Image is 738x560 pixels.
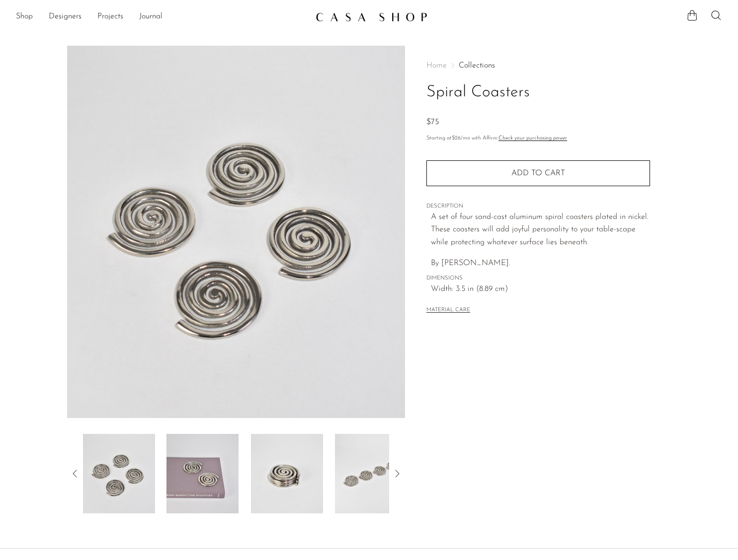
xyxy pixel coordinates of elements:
ul: NEW HEADER MENU [16,8,308,25]
a: Shop [16,10,33,23]
a: Check your purchasing power - Learn more about Affirm Financing (opens in modal) [498,136,567,141]
button: MATERIAL CARE [426,307,470,314]
a: Collections [459,62,495,70]
img: Spiral Coasters [335,434,407,513]
img: Spiral Coasters [166,434,239,513]
img: Spiral Coasters [83,434,155,513]
a: Designers [49,10,82,23]
a: Journal [139,10,163,23]
nav: Desktop navigation [16,8,308,25]
span: DIMENSIONS [426,274,650,283]
nav: Breadcrumbs [426,62,650,70]
a: Projects [97,10,123,23]
span: $26 [452,136,461,141]
span: $75 [426,118,439,126]
span: By [PERSON_NAME]. [431,259,510,267]
span: Add to cart [511,169,565,178]
span: A set of four sand-cast aluminum spiral coasters plated in nickel. These coasters will add joyful... [431,213,649,246]
button: Add to cart [426,160,650,186]
p: Starting at /mo with Affirm. [426,134,650,143]
span: Width: 3.5 in (8.89 cm) [431,283,650,296]
img: Spiral Coasters [67,46,406,418]
span: Home [426,62,447,70]
img: Spiral Coasters [251,434,323,513]
h1: Spiral Coasters [426,80,650,105]
span: DESCRIPTION [426,202,650,211]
